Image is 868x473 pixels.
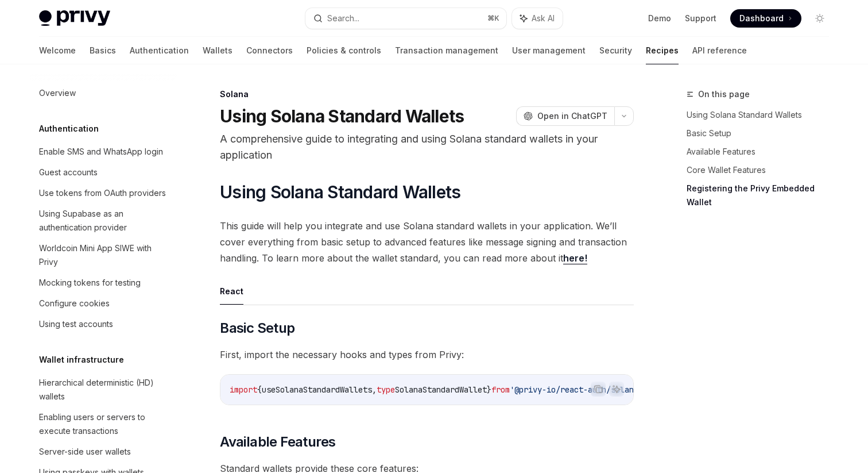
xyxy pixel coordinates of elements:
a: Authentication [130,37,189,64]
h5: Authentication [39,122,99,136]
button: React [220,278,243,305]
a: Basics [90,37,116,64]
a: Mocking tokens for testing [30,272,177,293]
a: Using Supabase as an authentication provider [30,203,177,238]
span: ⌘ K [487,14,499,23]
a: Configure cookies [30,293,177,314]
button: Search...⌘K [305,8,506,29]
div: Configure cookies [39,297,110,310]
a: Policies & controls [307,37,381,64]
a: Connectors [246,37,293,64]
button: Toggle dark mode [811,9,829,28]
a: Security [599,37,632,64]
a: Enable SMS and WhatsApp login [30,141,177,162]
span: , [372,384,377,395]
a: Support [685,13,716,24]
a: Guest accounts [30,162,177,183]
div: Server-side user wallets [39,445,131,459]
div: Using test accounts [39,317,113,331]
span: Dashboard [739,13,784,24]
a: User management [512,37,586,64]
button: Ask AI [512,8,563,29]
a: Transaction management [395,37,498,64]
span: Open in ChatGPT [537,110,607,122]
a: Recipes [646,37,679,64]
span: Ask AI [532,13,555,24]
button: Open in ChatGPT [516,106,614,126]
span: Using Solana Standard Wallets [220,182,460,202]
div: Mocking tokens for testing [39,276,141,290]
div: Use tokens from OAuth providers [39,186,166,200]
a: Dashboard [730,9,801,28]
span: from [491,384,510,395]
h1: Using Solana Standard Wallets [220,106,464,126]
a: Overview [30,83,177,103]
span: useSolanaStandardWallets [262,384,372,395]
a: Registering the Privy Embedded Wallet [687,179,838,211]
div: Hierarchical deterministic (HD) wallets [39,376,170,403]
div: Solana [220,89,634,100]
div: Overview [39,86,76,100]
div: Search... [327,11,359,25]
button: Ask AI [609,382,624,397]
button: Copy the contents from the code block [591,382,606,397]
a: Core Wallet Features [687,161,838,179]
a: Demo [648,13,671,24]
span: First, import the necessary hooks and types from Privy: [220,347,634,363]
span: { [257,384,262,395]
span: type [377,384,395,395]
div: Worldcoin Mini App SIWE with Privy [39,241,170,269]
a: Using Solana Standard Wallets [687,106,838,124]
a: Enabling users or servers to execute transactions [30,407,177,441]
p: A comprehensive guide to integrating and using Solana standard wallets in your application [220,131,634,163]
div: Enable SMS and WhatsApp login [39,145,163,159]
span: Basic Setup [220,319,294,337]
div: Guest accounts [39,166,98,179]
a: Use tokens from OAuth providers [30,183,177,203]
span: On this page [698,87,750,101]
span: SolanaStandardWallet [395,384,487,395]
a: Available Features [687,143,838,161]
a: Welcome [39,37,76,64]
a: Basic Setup [687,124,838,143]
span: '@privy-io/react-auth/solana' [510,384,643,395]
a: here! [563,252,587,264]
img: light logo [39,10,110,26]
a: Hierarchical deterministic (HD) wallets [30,372,177,407]
span: import [230,384,257,395]
div: Enabling users or servers to execute transactions [39,410,170,438]
a: Wallets [203,37,232,64]
h5: Wallet infrastructure [39,353,124,367]
a: Server-side user wallets [30,441,177,462]
div: Using Supabase as an authentication provider [39,207,170,234]
span: } [487,384,491,395]
a: Worldcoin Mini App SIWE with Privy [30,238,177,272]
span: This guide will help you integrate and use Solana standard wallets in your application. We’ll cov... [220,218,634,266]
span: Available Features [220,433,335,451]
a: Using test accounts [30,314,177,334]
a: API reference [692,37,747,64]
